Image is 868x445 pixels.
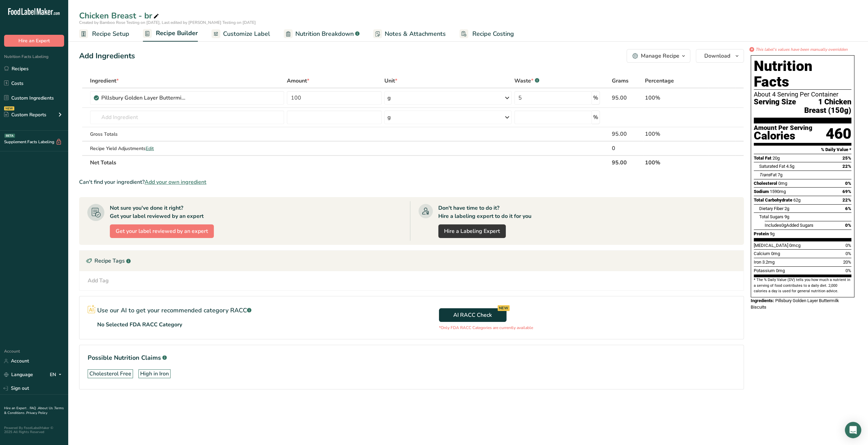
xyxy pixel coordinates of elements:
span: Percentage [645,77,674,85]
span: Recipe Setup [92,29,129,39]
span: Download [704,52,730,60]
div: Not sure you've done it right? Get your label reviewed by an expert [110,204,204,220]
span: Protein [754,231,769,236]
div: g [387,113,391,121]
button: AI RACC Check NEW [439,308,506,322]
div: Chicken Breast - br [79,10,160,22]
span: Nutrition Breakdown [295,29,354,39]
i: Trans [759,172,770,177]
span: Amount [287,77,309,85]
span: Iron [754,259,761,265]
h1: Possible Nutrition Claims [88,353,735,362]
span: 0mg [778,181,787,186]
span: Recipe Builder [156,29,198,38]
span: Edit [146,145,154,152]
span: 0mg [776,268,785,273]
div: EN [50,371,64,379]
span: 7g [778,172,782,177]
span: 22% [842,164,851,169]
span: Grams [612,77,629,85]
div: Custom Reports [4,111,46,118]
span: 1590mg [770,189,786,194]
a: Notes & Attachments [373,26,446,42]
span: [MEDICAL_DATA] [754,243,788,248]
span: 0mcg [789,243,800,248]
p: No Selected FDA RACC Category [97,321,182,329]
div: Can't find your ingredient? [79,178,744,186]
span: 0% [845,243,851,248]
div: Add Tag [88,277,109,285]
div: Manage Recipe [641,52,679,60]
span: Saturated Fat [759,164,785,169]
div: Powered By FoodLabelMaker © 2025 All Rights Reserved [4,426,64,434]
div: g [387,94,391,102]
a: Recipe Costing [459,26,514,42]
th: 95.00 [610,155,643,169]
section: * The % Daily Value (DV) tells you how much a nutrient in a serving of food contributes to a dail... [754,277,851,294]
div: Waste [514,77,539,85]
span: 4.5g [786,164,794,169]
p: *Only FDA RACC Categories are currently available [439,325,533,331]
a: Hire a Labeling Expert [438,224,506,238]
span: 3.2mg [762,259,775,265]
span: 69% [842,189,851,194]
div: About 4 Serving Per Container [754,91,851,98]
span: Created by Bamboo Rose Testing on [DATE], Last edited by [PERSON_NAME] Testing on [DATE] [79,20,256,25]
span: AI RACC Check [453,311,492,319]
span: Fat [759,172,777,177]
div: Pillsbury Golden Layer Buttermilk Biscuits, Artificial Flavor, refrigerated dough [101,94,187,102]
span: Potassium [754,268,775,273]
span: Dietary Fiber [759,206,783,211]
span: Customize Label [223,29,270,39]
span: Ingredient [90,77,119,85]
span: 2g [784,206,789,211]
a: FAQ . [30,406,38,411]
span: Get your label reviewed by an expert [116,227,208,235]
span: 20% [843,259,851,265]
span: Notes & Attachments [385,29,446,39]
section: % Daily Value * [754,146,851,154]
div: Don't have time to do it? Hire a labeling expert to do it for you [438,204,531,220]
div: 95.00 [612,94,642,102]
div: Cholesterol Free [89,370,131,378]
a: Customize Label [211,26,270,42]
span: 0mg [771,251,780,256]
span: Calcium [754,251,770,256]
th: 100% [643,155,709,169]
span: 9g [784,214,789,219]
span: 22% [842,197,851,203]
span: 0% [845,251,851,256]
a: Recipe Setup [79,26,129,42]
div: Add Ingredients [79,50,135,62]
span: Total Sugars [759,214,783,219]
a: Hire an Expert . [4,406,28,411]
div: 0 [612,144,642,152]
h1: Nutrition Facts [754,58,851,90]
div: Gross Totals [90,131,284,138]
p: Use our AI to get your recommended category RACC [97,306,251,315]
div: High in Iron [140,370,169,378]
div: 100% [645,94,707,102]
div: Amount Per Serving [754,125,812,131]
span: 6% [845,206,851,211]
span: Sodium [754,189,769,194]
span: Total Fat [754,155,771,161]
span: Serving Size [754,98,796,115]
span: 62g [793,197,800,203]
div: Calories [754,131,812,141]
div: BETA [4,134,15,138]
a: Language [4,369,33,381]
div: 95.00 [612,130,642,138]
span: 20g [773,155,780,161]
span: Pillsbury Golden Layer Buttermilk Biscuits [751,298,839,310]
a: About Us . [38,406,54,411]
a: Privacy Policy [26,411,47,415]
span: Ingredients: [751,298,774,303]
div: 100% [645,130,707,138]
input: Add Ingredient [90,110,284,124]
th: Net Totals [89,155,610,169]
a: Recipe Builder [143,26,198,42]
div: 460 [826,125,851,143]
button: Manage Recipe [627,49,690,63]
span: 1 Chicken Breast (150g) [796,98,851,115]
